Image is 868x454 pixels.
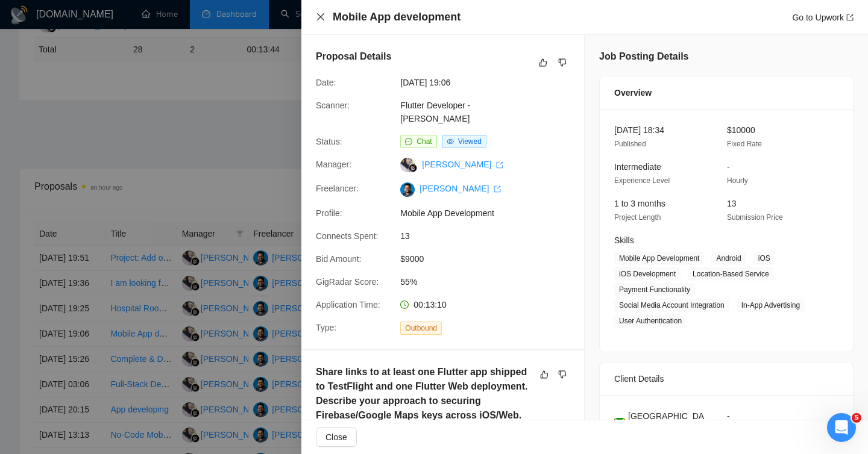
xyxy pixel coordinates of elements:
[316,49,391,64] h5: Proposal Details
[316,137,342,146] span: Status:
[727,176,748,185] span: Hourly
[827,413,856,442] iframe: Intercom live chat
[536,55,550,70] button: like
[316,254,362,264] span: Bid Amount:
[496,161,503,169] span: export
[316,12,325,22] button: Close
[614,252,704,265] span: Mobile App Development
[737,299,805,312] span: In-App Advertising
[852,413,861,423] span: 5
[400,207,581,220] span: Mobile App Development
[458,137,482,146] span: Viewed
[753,252,775,265] span: iOS
[614,283,695,296] span: Payment Functionality
[539,58,547,67] span: like
[414,300,447,309] span: 00:13:10
[727,411,730,421] span: -
[614,162,661,172] span: Intermediate
[316,101,350,110] span: Scanner:
[400,300,409,309] span: clock-circle
[316,323,336,332] span: Type:
[400,229,581,243] span: 13
[316,160,351,169] span: Manager:
[409,164,417,172] img: gigradar-bm.png
[422,160,503,169] a: [PERSON_NAME] export
[792,13,854,22] a: Go to Upworkexport
[316,12,325,22] span: close
[420,184,501,193] a: [PERSON_NAME] export
[400,182,415,197] img: c1rrnogMt3Uq0xhrMDoT4R6Am2kSXgq5GYzwiwNYk2_iwhXeSmIPDVTt3PZpRCUvD2
[447,138,454,145] span: eye
[599,49,688,64] h5: Job Posting Details
[727,199,737,208] span: 13
[614,267,681,281] span: iOS Development
[614,176,670,185] span: Experience Level
[316,277,379,287] span: GigRadar Score:
[727,213,783,222] span: Submission Price
[405,138,412,145] span: message
[494,185,501,193] span: export
[614,140,646,148] span: Published
[846,14,854,21] span: export
[316,365,532,452] h5: Share links to at least one Flutter app shipped to TestFlight and one Flutter Web deployment. Des...
[628,409,708,436] span: [GEOGRAPHIC_DATA]
[558,370,567,379] span: dislike
[614,86,652,99] span: Overview
[316,428,357,447] button: Close
[614,416,625,429] img: 🇯🇲
[400,252,581,266] span: $9000
[325,431,347,444] span: Close
[727,125,755,135] span: $10000
[614,199,665,208] span: 1 to 3 months
[711,252,746,265] span: Android
[400,275,581,288] span: 55%
[555,367,570,382] button: dislike
[316,78,336,87] span: Date:
[688,267,774,281] span: Location-Based Service
[316,184,359,193] span: Freelancer:
[555,55,570,70] button: dislike
[614,362,838,395] div: Client Details
[614,299,729,312] span: Social Media Account Integration
[400,76,581,89] span: [DATE] 19:06
[316,208,342,218] span: Profile:
[400,101,470,123] a: Flutter Developer - [PERSON_NAME]
[333,10,461,25] h4: Mobile App development
[316,231,379,241] span: Connects Spent:
[417,137,432,146] span: Chat
[540,370,549,379] span: like
[727,162,730,172] span: -
[614,314,687,328] span: User Authentication
[558,58,567,67] span: dislike
[400,322,442,335] span: Outbound
[316,300,380,309] span: Application Time:
[727,140,762,148] span: Fixed Rate
[614,235,634,245] span: Skills
[537,367,552,382] button: like
[614,125,664,135] span: [DATE] 18:34
[614,213,661,222] span: Project Length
